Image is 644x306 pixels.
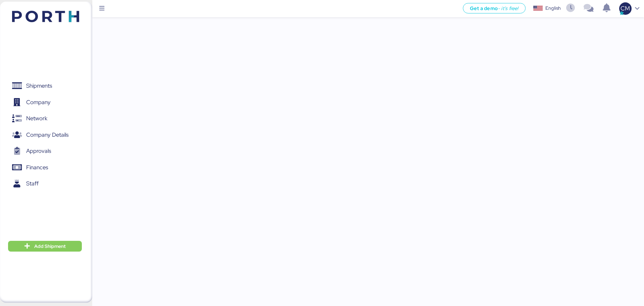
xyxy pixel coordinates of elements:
[8,241,82,252] button: Add Shipment
[621,4,630,13] span: CM
[26,81,52,91] span: Shipments
[4,160,82,175] a: Finances
[4,143,82,159] a: Approvals
[26,114,47,123] span: Network
[545,5,561,12] div: English
[4,78,82,94] a: Shipments
[26,97,51,107] span: Company
[26,146,51,156] span: Approvals
[4,176,82,191] a: Staff
[26,179,39,188] span: Staff
[4,127,82,142] a: Company Details
[26,163,48,172] span: Finances
[26,130,68,140] span: Company Details
[4,94,82,110] a: Company
[96,3,108,14] button: Menu
[4,111,82,126] a: Network
[34,242,66,250] span: Add Shipment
